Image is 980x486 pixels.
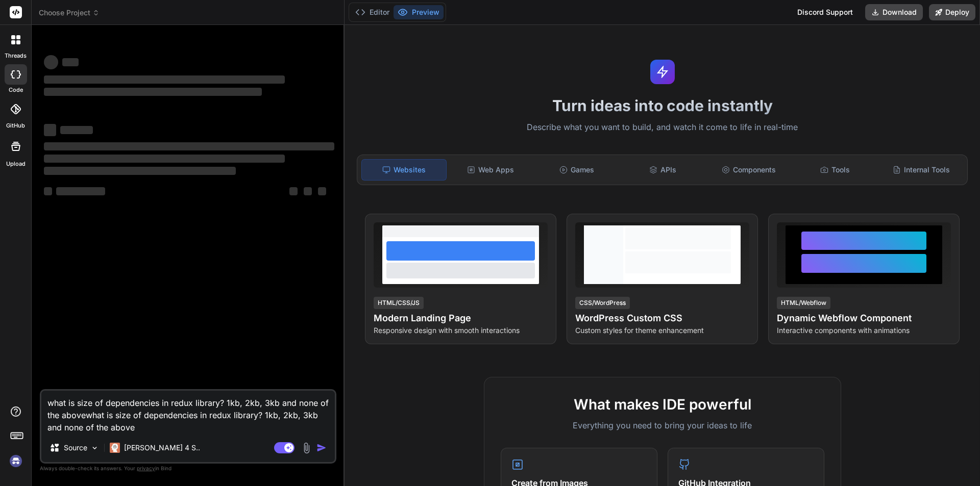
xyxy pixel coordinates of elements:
img: icon [316,443,327,453]
label: code [9,86,23,94]
h4: Modern Landing Page [374,311,548,325]
button: Download [865,4,923,20]
div: Internal Tools [879,159,963,181]
p: Everything you need to bring your ideas to life [501,419,824,431]
span: ‌ [44,88,262,96]
span: ‌ [44,55,58,69]
span: ‌ [56,187,105,195]
span: ‌ [44,155,285,163]
img: Claude 4 Sonnet [110,443,120,453]
button: Editor [351,5,394,19]
p: Source [64,443,87,453]
h4: WordPress Custom CSS [575,311,749,325]
button: Deploy [929,4,975,20]
span: ‌ [44,75,285,84]
span: ‌ [289,187,298,195]
p: Interactive components with animations [777,325,951,336]
p: Responsive design with smooth interactions [374,325,548,336]
label: threads [5,52,27,60]
div: APIs [621,159,705,181]
div: Tools [793,159,877,181]
div: Websites [361,159,447,181]
div: Games [535,159,619,181]
span: ‌ [62,58,79,66]
span: ‌ [44,142,334,150]
div: Web Apps [449,159,533,181]
label: GitHub [6,121,25,130]
p: Always double-check its answers. Your in Bind [40,464,336,473]
label: Upload [6,160,26,168]
div: CSS/WordPress [575,297,630,309]
button: Preview [394,5,444,19]
div: Components [707,159,791,181]
span: Choose Project [39,8,100,18]
textarea: what is size of dependencies in redux library? 1kb, 2kb, 3kb and none of the abovewhat is size of... [41,391,335,433]
span: privacy [137,465,155,471]
span: ‌ [318,187,326,195]
span: ‌ [304,187,312,195]
img: signin [7,452,24,470]
p: Custom styles for theme enhancement [575,325,749,336]
span: ‌ [44,187,52,195]
p: [PERSON_NAME] 4 S.. [124,443,200,453]
span: ‌ [60,126,93,134]
h4: Dynamic Webflow Component [777,311,951,325]
div: HTML/Webflow [777,297,830,309]
h1: Turn ideas into code instantly [351,96,974,115]
div: Discord Support [791,4,859,20]
img: attachment [301,442,312,454]
span: ‌ [44,167,236,175]
div: HTML/CSS/JS [374,297,424,309]
span: ‌ [44,124,56,136]
h2: What makes IDE powerful [501,394,824,415]
p: Describe what you want to build, and watch it come to life in real-time [351,121,974,134]
img: Pick Models [90,444,99,452]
